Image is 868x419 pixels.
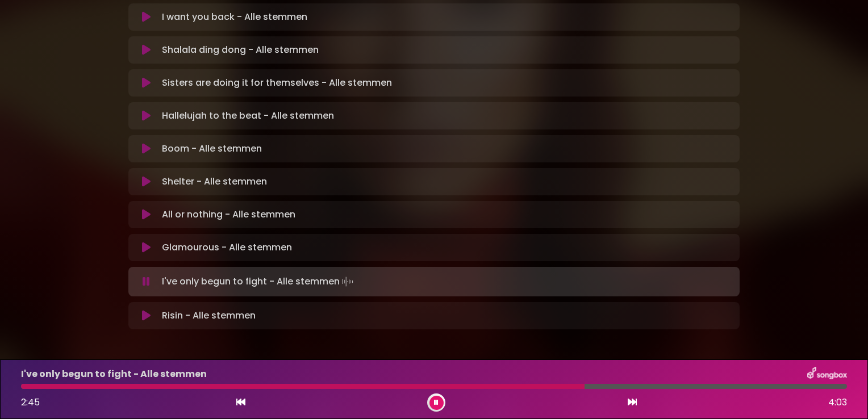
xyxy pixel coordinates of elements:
p: Boom - Alle stemmen [162,142,262,156]
p: Risin - Alle stemmen [162,309,256,322]
p: I've only begun to fight - Alle stemmen [21,367,207,381]
p: Glamourous - Alle stemmen [162,241,292,254]
img: songbox-logo-white.png [807,367,847,382]
p: Shelter - Alle stemmen [162,175,267,188]
p: All or nothing - Alle stemmen [162,208,295,221]
p: Sisters are doing it for themselves - Alle stemmen [162,76,392,90]
img: waveform4.gif [340,274,356,290]
p: I've only begun to fight - Alle stemmen [162,274,356,290]
p: Hallelujah to the beat - Alle stemmen [162,109,334,123]
p: I want you back - Alle stemmen [162,10,307,24]
p: Shalala ding dong - Alle stemmen [162,43,319,57]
